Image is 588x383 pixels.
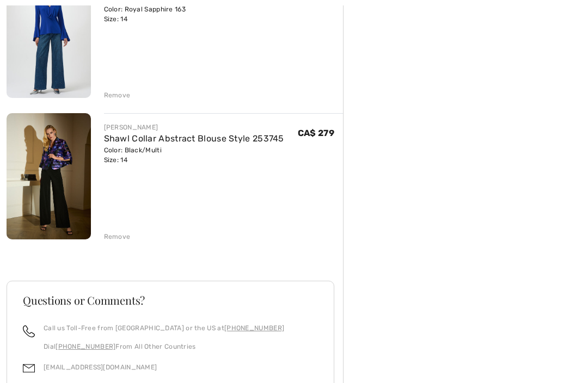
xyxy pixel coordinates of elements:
[104,133,284,144] a: Shawl Collar Abstract Blouse Style 253745
[44,363,157,371] a: [EMAIL_ADDRESS][DOMAIN_NAME]
[104,145,284,165] div: Color: Black/Multi Size: 14
[224,324,284,332] a: [PHONE_NUMBER]
[104,4,283,24] div: Color: Royal Sapphire 163 Size: 14
[44,323,284,333] p: Call us Toll-Free from [GEOGRAPHIC_DATA] or the US at
[23,325,35,337] img: call
[23,295,318,306] h3: Questions or Comments?
[56,343,115,350] a: [PHONE_NUMBER]
[104,232,131,242] div: Remove
[23,362,35,374] img: email
[104,90,131,100] div: Remove
[104,122,284,132] div: [PERSON_NAME]
[44,342,284,351] p: Dial From All Other Countries
[7,113,91,239] img: Shawl Collar Abstract Blouse Style 253745
[298,128,334,138] span: CA$ 279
